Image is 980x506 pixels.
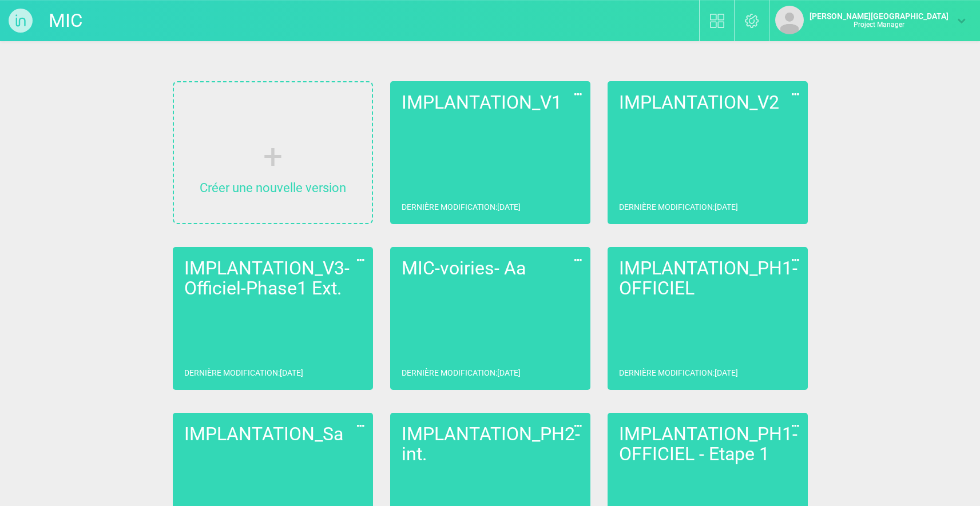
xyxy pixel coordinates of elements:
[402,93,579,113] h2: IMPLANTATION_V1
[608,247,808,390] a: IMPLANTATION_PH1-OFFICIELDernière modification:[DATE]
[402,367,521,378] p: Dernière modification : [DATE]
[402,424,579,464] h2: IMPLANTATION_PH2-int.
[745,14,759,28] img: settings.svg
[810,11,949,21] strong: [PERSON_NAME][GEOGRAPHIC_DATA]
[402,258,579,278] h2: MIC-voiries- Aa
[390,247,590,390] a: MIC-voiries- AaDernière modification:[DATE]
[174,176,372,200] p: Créer une nouvelle version
[619,258,796,298] h2: IMPLANTATION_PH1-OFFICIEL
[402,201,521,213] p: Dernière modification : [DATE]
[619,367,738,378] p: Dernière modification : [DATE]
[619,93,796,113] h2: IMPLANTATION_V2
[775,6,966,34] a: [PERSON_NAME][GEOGRAPHIC_DATA]Project Manager
[184,258,362,298] h2: IMPLANTATION_V3-Officiel-Phase1 Ext.
[390,81,590,224] a: IMPLANTATION_V1Dernière modification:[DATE]
[619,424,796,464] h2: IMPLANTATION_PH1-OFFICIEL - Etape 1
[184,367,303,378] p: Dernière modification : [DATE]
[174,82,372,223] a: Créer une nouvelle version
[810,21,949,29] p: Project Manager
[173,247,373,390] a: IMPLANTATION_V3-Officiel-Phase1 Ext.Dernière modification:[DATE]
[710,14,724,28] img: biblio.svg
[775,6,804,34] img: default_avatar.png
[608,81,808,224] a: IMPLANTATION_V2Dernière modification:[DATE]
[184,424,362,444] h2: IMPLANTATION_Sa
[619,201,738,213] p: Dernière modification : [DATE]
